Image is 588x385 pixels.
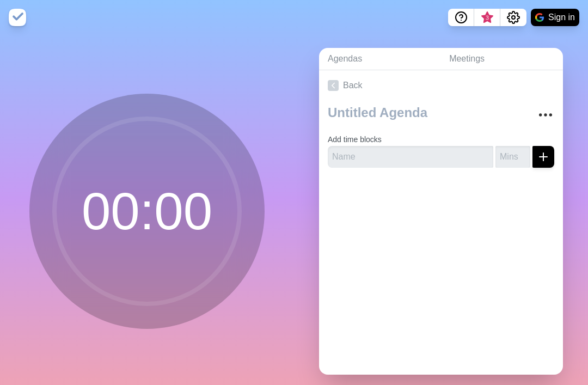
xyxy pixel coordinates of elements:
a: Meetings [440,48,563,70]
img: google logo [535,13,544,22]
a: Agendas [319,48,440,70]
button: Help [448,9,474,26]
img: timeblocks logo [9,9,26,26]
button: Sign in [531,9,579,26]
a: Back [319,70,563,101]
input: Name [328,146,493,168]
input: Mins [495,146,530,168]
button: Settings [500,9,526,26]
span: 3 [483,14,492,22]
label: Add time blocks [328,135,382,144]
button: What’s new [474,9,500,26]
button: More [535,104,556,126]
